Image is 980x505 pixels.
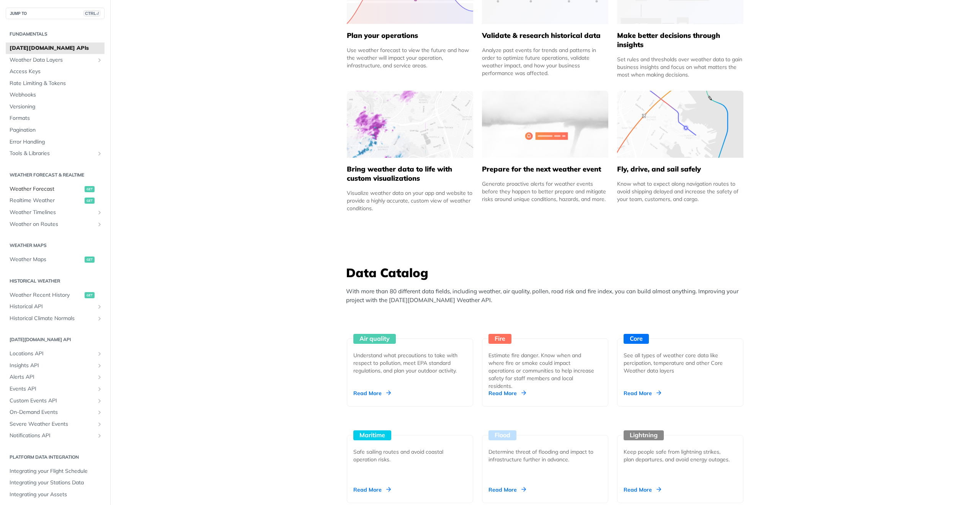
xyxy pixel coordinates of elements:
[10,103,103,111] span: Versioning
[10,68,103,75] span: Access Keys
[6,78,105,89] a: Rate Limiting & Tokens
[96,221,103,227] button: Show subpages for Weather on Routes
[344,407,476,503] a: Maritime Safe sailing routes and avoid coastal operation risks. Read More
[6,8,105,19] button: JUMP TOCTRL-/
[10,44,103,52] span: [DATE][DOMAIN_NAME] APIs
[10,350,95,358] span: Locations API
[10,150,95,157] span: Tools & Libraries
[96,150,103,157] button: Show subpages for Tools & Libraries
[96,363,103,369] button: Show subpages for Insights API
[10,385,95,393] span: Events API
[96,57,103,63] button: Show subpages for Weather Data Layers
[479,407,611,503] a: Flood Determine threat of flooding and impact to infrastructure further in advance. Read More
[353,486,391,494] div: Read More
[6,489,105,500] a: Integrating your Assets
[10,56,95,64] span: Weather Data Layers
[614,310,746,407] a: Core See all types of weather core data like percipation, temperature and other Core Weather data...
[614,407,746,503] a: Lightning Keep people safe from lightning strikes, plan departures, and avoid energy outages. Rea...
[6,124,105,136] a: Pagination
[10,362,95,369] span: Insights API
[6,254,105,265] a: Weather Mapsget
[353,351,461,374] div: Understand what precautions to take with respect to pollution, meet EPA standard regulations, and...
[347,46,473,69] div: Use weather forecast to view the future and how the weather will impact your operation, infrastru...
[10,138,103,146] span: Error Handling
[6,383,105,395] a: Events APIShow subpages for Events API
[10,303,95,311] span: Historical API
[10,491,103,498] span: Integrating your Assets
[6,348,105,360] a: Locations APIShow subpages for Locations API
[6,371,105,383] a: Alerts APIShow subpages for Alerts API
[10,291,83,299] span: Weather Recent History
[96,304,103,310] button: Show subpages for Historical API
[6,313,105,324] a: Historical Climate NormalsShow subpages for Historical Climate Normals
[344,310,476,407] a: Air quality Understand what precautions to take with respect to pollution, meet EPA standard regu...
[347,31,473,40] h5: Plan your operations
[96,209,103,216] button: Show subpages for Weather Timelines
[624,389,661,397] div: Read More
[6,219,105,230] a: Weather on RoutesShow subpages for Weather on Routes
[347,91,473,158] img: 4463876-group-4982x.svg
[6,477,105,489] a: Integrating your Stations Data
[488,448,596,463] div: Determine threat of flooding and impact to infrastructure further in advance.
[6,183,105,195] a: Weather Forecastget
[96,398,103,404] button: Show subpages for Custom Events API
[353,334,396,344] div: Air quality
[6,54,105,66] a: Weather Data LayersShow subpages for Weather Data Layers
[6,42,105,54] a: [DATE][DOMAIN_NAME] APIs
[83,10,100,16] span: CTRL-/
[488,351,596,390] div: Estimate fire danger. Know when and where fire or smoke could impact operations or communities to...
[6,207,105,218] a: Weather TimelinesShow subpages for Weather Timelines
[6,31,105,38] h2: Fundamentals
[10,185,83,193] span: Weather Forecast
[488,486,526,494] div: Read More
[6,172,105,178] h2: Weather Forecast & realtime
[10,432,95,440] span: Notifications API
[10,126,103,134] span: Pagination
[6,66,105,77] a: Access Keys
[482,91,608,158] img: 2c0a313-group-496-12x.svg
[6,101,105,113] a: Versioning
[6,336,105,343] h2: [DATE][DOMAIN_NAME] API
[479,310,611,407] a: Fire Estimate fire danger. Know when and where fire or smoke could impact operations or communiti...
[10,409,95,416] span: On-Demand Events
[617,165,743,174] h5: Fly, drive, and sail safely
[10,315,95,322] span: Historical Climate Normals
[346,264,748,281] h3: Data Catalog
[347,165,473,183] h5: Bring weather data to life with custom visualizations
[624,430,664,440] div: Lightning
[6,395,105,407] a: Custom Events APIShow subpages for Custom Events API
[353,389,391,397] div: Read More
[6,360,105,371] a: Insights APIShow subpages for Insights API
[10,209,95,216] span: Weather Timelines
[617,31,743,49] h5: Make better decisions through insights
[346,287,748,304] p: With more than 80 different data fields, including weather, air quality, pollen, road risk and fi...
[10,467,103,475] span: Integrating your Flight Schedule
[6,195,105,206] a: Realtime Weatherget
[10,91,103,99] span: Webhooks
[96,421,103,427] button: Show subpages for Severe Weather Events
[617,91,743,158] img: 994b3d6-mask-group-32x.svg
[482,165,608,174] h5: Prepare for the next weather event
[6,89,105,101] a: Webhooks
[488,334,511,344] div: Fire
[353,448,461,463] div: Safe sailing routes and avoid coastal operation risks.
[482,31,608,40] h5: Validate & research historical data
[10,80,103,87] span: Rate Limiting & Tokens
[10,197,83,204] span: Realtime Weather
[624,351,731,374] div: See all types of weather core data like percipation, temperature and other Core Weather data layers
[96,374,103,380] button: Show subpages for Alerts API
[85,292,95,298] span: get
[6,466,105,477] a: Integrating your Flight Schedule
[85,257,95,263] span: get
[6,454,105,461] h2: Platform DATA integration
[482,46,608,77] div: Analyze past events for trends and patterns in order to optimize future operations, validate weat...
[10,373,95,381] span: Alerts API
[617,56,743,78] div: Set rules and thresholds over weather data to gain business insights and focus on what matters th...
[10,114,103,122] span: Formats
[6,242,105,249] h2: Weather Maps
[6,301,105,312] a: Historical APIShow subpages for Historical API
[482,180,608,203] div: Generate proactive alerts for weather events before they happen to better prepare and mitigate ri...
[6,148,105,159] a: Tools & LibrariesShow subpages for Tools & Libraries
[6,136,105,148] a: Error Handling
[353,430,391,440] div: Maritime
